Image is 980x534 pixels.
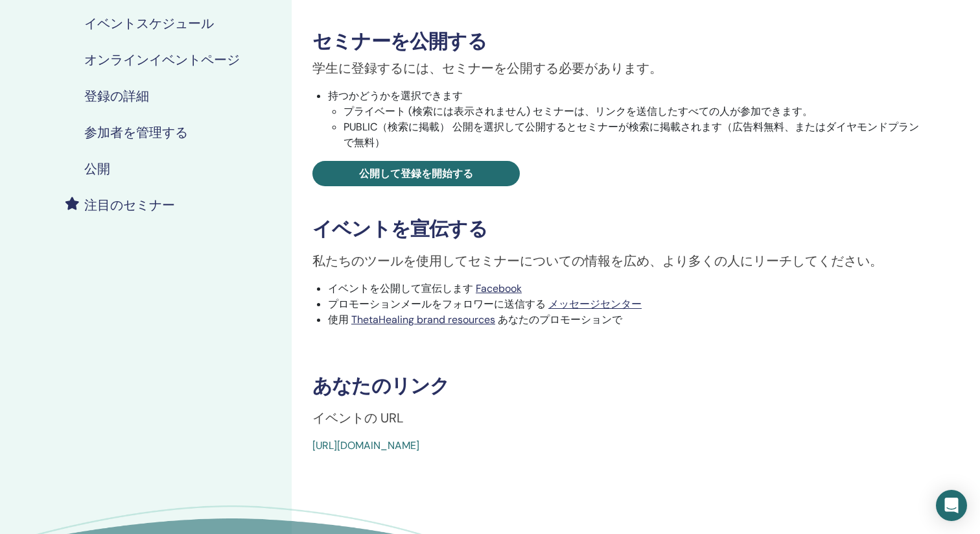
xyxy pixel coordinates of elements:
h4: 公開 [84,161,110,176]
span: 公開して登録を開始する [359,167,473,180]
h4: イベントスケジュール [84,16,214,31]
p: 私たちのツールを使用してセミナーについての情報を広め、より多くの人にリーチしてください。 [312,251,924,271]
a: メッセージセンター [548,297,642,311]
li: PUBLIC（検索に掲載） 公開を選択して公開するとセミナーが検索に掲載されます（広告料無料、またはダイヤモンドプランで無料） [344,119,924,151]
h4: 参加者を管理する [84,125,188,140]
li: イベントを公開して宣伝します [328,281,924,297]
p: イベントの URL [312,408,924,428]
h3: イベントを宣伝する [312,217,924,241]
a: 公開して登録を開始する [312,161,520,186]
h3: あなたのリンク [312,374,924,398]
h4: 注目のセミナー [84,197,175,213]
div: Open Intercom Messenger [936,490,967,521]
h3: セミナーを公開する [312,30,924,53]
li: 使用 あなたのプロモーションで [328,312,924,328]
h4: オンラインイベントページ [84,52,240,67]
li: プライベート (検索には表示されません) セミナーは、リンクを送信したすべての人が参加できます。 [344,104,924,119]
a: ThetaHealing brand resources [351,313,495,326]
li: 持つかどうかを選択できます [328,88,924,151]
h4: 登録の詳細 [84,88,149,104]
a: Facebook [476,282,522,295]
p: 学生に登録するには、セミナーを公開する必要があります。 [312,58,924,78]
a: [URL][DOMAIN_NAME] [312,439,419,452]
li: プロモーションメールをフォロワーに送信する [328,297,924,312]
